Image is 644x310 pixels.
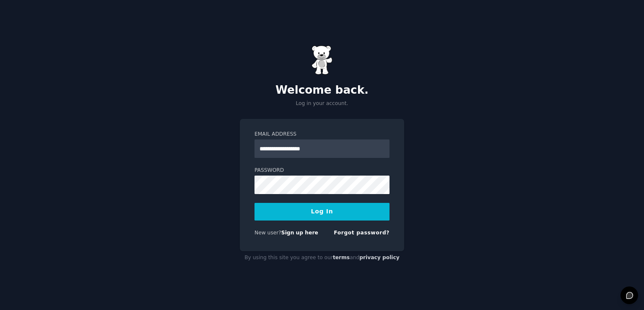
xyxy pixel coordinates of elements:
a: Forgot password? [334,230,390,236]
a: Sign up here [281,230,318,236]
label: Password [254,167,390,174]
p: Log in your account. [240,100,404,108]
a: privacy policy [359,255,400,260]
a: terms [333,255,350,260]
div: By using this site you agree to our and [240,251,404,265]
img: Gummy Bear [312,45,332,75]
h2: Welcome back. [240,84,404,97]
label: Email Address [254,131,390,138]
button: Log In [254,203,390,221]
span: New user? [254,230,281,236]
